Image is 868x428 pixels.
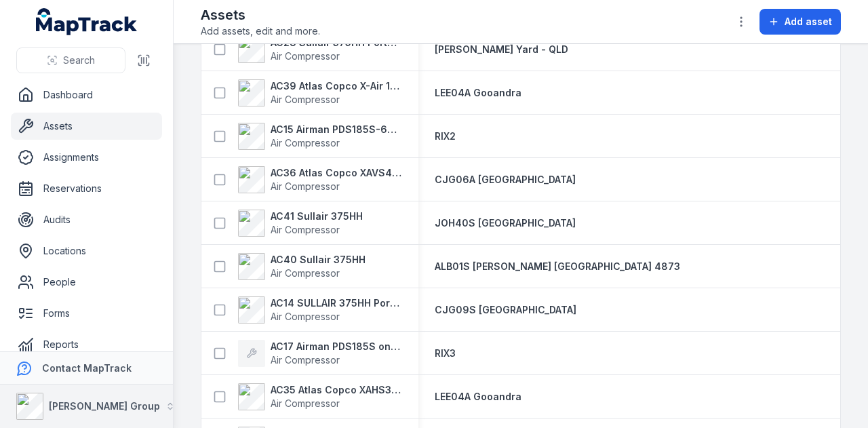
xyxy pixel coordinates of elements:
[435,260,680,272] span: ALB01S [PERSON_NAME] [GEOGRAPHIC_DATA] 4873
[435,43,568,56] a: [PERSON_NAME] Yard - QLD
[435,87,521,98] span: LEE04A Gooandra
[11,300,162,327] a: Forms
[11,206,162,233] a: Audits
[11,81,162,109] a: Dashboard
[435,390,521,404] a: LEE04A Gooandra
[435,43,568,55] span: [PERSON_NAME] Yard - QLD
[11,175,162,202] a: Reservations
[201,24,320,38] span: Add assets, edit and more.
[271,123,402,136] strong: AC15 Airman PDS185S-6C2 on [PERSON_NAME] 2
[11,269,162,296] a: People
[271,50,340,62] span: Air Compressor
[238,36,402,63] a: AC28 Sullair 375HH Portable CompressorAir Compressor
[63,54,95,67] span: Search
[16,47,125,73] button: Search
[271,311,340,322] span: Air Compressor
[271,210,363,223] strong: AC41 Sullair 375HH
[435,86,521,100] a: LEE04A Gooandra
[271,137,340,149] span: Air Compressor
[435,391,521,402] span: LEE04A Gooandra
[271,340,402,353] strong: AC17 Airman PDS185S on [PERSON_NAME] 3
[238,253,366,280] a: AC40 Sullair 375HHAir Compressor
[271,94,340,105] span: Air Compressor
[238,123,402,150] a: AC15 Airman PDS185S-6C2 on [PERSON_NAME] 2Air Compressor
[201,5,320,24] h2: Assets
[11,331,162,358] a: Reports
[435,347,456,360] a: RIX3
[271,224,340,235] span: Air Compressor
[271,383,402,397] strong: AC35 Atlas Copco XAHS375
[238,210,363,237] a: AC41 Sullair 375HHAir Compressor
[271,166,402,180] strong: AC36 Atlas Copco XAVS450
[271,79,402,93] strong: AC39 Atlas Copco X-Air 1100-25
[435,173,576,187] a: CJG06A [GEOGRAPHIC_DATA]
[785,15,832,28] span: Add asset
[11,113,162,140] a: Assets
[435,347,456,359] span: RIX3
[271,253,366,267] strong: AC40 Sullair 375HH
[435,260,680,273] a: ALB01S [PERSON_NAME] [GEOGRAPHIC_DATA] 4873
[435,217,576,229] span: JOH40S [GEOGRAPHIC_DATA]
[238,340,402,367] a: AC17 Airman PDS185S on [PERSON_NAME] 3Air Compressor
[435,216,576,230] a: JOH40S [GEOGRAPHIC_DATA]
[42,362,132,374] strong: Contact MapTrack
[49,400,160,412] strong: [PERSON_NAME] Group
[271,397,340,409] span: Air Compressor
[11,144,162,171] a: Assignments
[271,354,340,366] span: Air Compressor
[11,237,162,265] a: Locations
[36,8,138,35] a: MapTrack
[435,304,576,315] span: CJG09S [GEOGRAPHIC_DATA]
[238,79,402,106] a: AC39 Atlas Copco X-Air 1100-25Air Compressor
[271,296,402,310] strong: AC14 SULLAIR 375HH Portable Compressor
[435,130,456,143] a: RIX2
[271,180,340,192] span: Air Compressor
[238,166,402,193] a: AC36 Atlas Copco XAVS450Air Compressor
[238,383,402,410] a: AC35 Atlas Copco XAHS375Air Compressor
[435,174,576,185] span: CJG06A [GEOGRAPHIC_DATA]
[271,267,340,279] span: Air Compressor
[435,130,456,142] span: RIX2
[759,9,841,35] button: Add asset
[435,303,576,317] a: CJG09S [GEOGRAPHIC_DATA]
[238,296,402,324] a: AC14 SULLAIR 375HH Portable CompressorAir Compressor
